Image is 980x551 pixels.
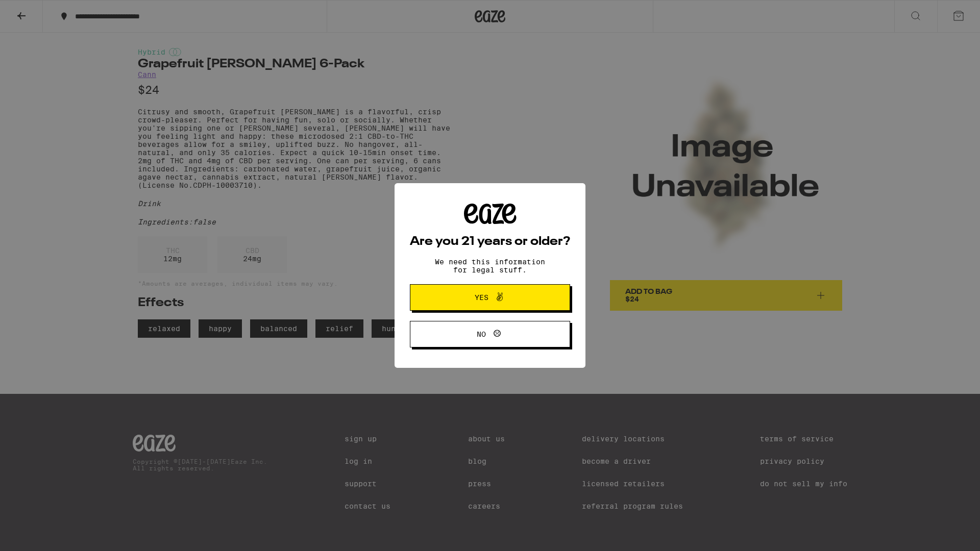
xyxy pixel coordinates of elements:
[426,258,554,274] p: We need this information for legal stuff.
[410,236,570,248] h2: Are you 21 years or older?
[410,284,570,311] button: Yes
[475,294,488,301] span: Yes
[477,331,486,338] span: No
[410,321,570,347] button: No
